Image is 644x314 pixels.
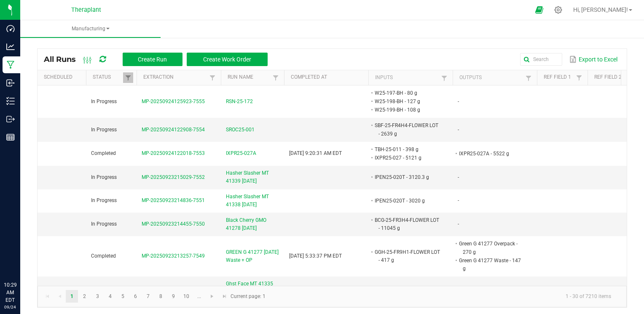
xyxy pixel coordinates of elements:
p: 09/24 [4,304,16,310]
inline-svg: Manufacturing [6,61,15,69]
li: IPEN25-020T - 3120.3 g [373,173,440,181]
a: StatusSortable [93,74,123,81]
iframe: Resource center [8,247,34,272]
span: SROC25-001 [226,126,255,134]
td: - [453,189,537,213]
th: Inputs [368,70,453,85]
inline-svg: Analytics [6,43,15,51]
span: Open Ecommerce Menu [530,2,549,18]
td: - [453,85,537,118]
a: Completed AtSortable [291,74,365,81]
span: Create Run [138,56,167,63]
a: Page 1 [66,290,78,303]
input: Search [520,53,562,66]
span: Manufacturing [20,25,161,32]
a: Filter [523,73,534,83]
a: Page 6 [129,290,142,303]
a: Page 7 [142,290,154,303]
a: Page 3 [91,290,104,303]
span: RSN-25-172 [226,98,253,106]
a: Manufacturing [20,20,161,38]
span: MP-20250924125923-7555 [142,98,205,104]
span: MP-20250923210726-7548 [142,285,205,291]
td: - [453,213,537,236]
span: [DATE] 9:20:31 AM EDT [289,150,342,156]
inline-svg: Outbound [6,115,15,123]
kendo-pager: Current page: 1 [38,286,627,307]
li: W25-198-BH - 127 g [373,97,440,106]
span: Completed [91,150,116,156]
a: Filter [123,72,133,83]
div: Manage settings [553,6,563,14]
li: SBF-25-FR4H4-FLOWER LOT - 2639 g [373,121,440,138]
inline-svg: Reports [6,133,15,141]
a: Page 5 [117,290,129,303]
span: Black Cherry GMO 41278 [DATE] [226,216,279,232]
inline-svg: Inventory [6,97,15,105]
td: - [453,118,537,141]
a: ExtractionSortable [143,74,207,81]
span: Create Work Order [203,56,251,63]
span: Hi, [PERSON_NAME]! [573,6,628,13]
a: Filter [207,72,217,83]
th: Outputs [453,70,537,85]
button: Create Work Order [187,53,268,66]
li: W25-197-BH - 80 g [373,89,440,97]
a: Page 8 [155,290,167,303]
a: Go to the last page [218,290,231,303]
div: All Runs [44,52,274,67]
a: Filter [271,72,281,83]
inline-svg: Dashboard [6,24,15,33]
a: Run NameSortable [228,74,270,81]
li: IXPR25-027 - 5121 g [373,154,440,162]
span: In Progress [91,285,117,291]
li: TBH-25-011 - 398 g [373,145,440,154]
span: Hasher Slasher MT 41338 [DATE] [226,193,279,209]
span: IXPR25-027A [226,149,256,157]
td: - [453,277,537,300]
td: - [453,166,537,189]
span: Ghst Face MT 41335 [DATE] [226,280,279,296]
a: Filter [574,72,584,83]
a: Page 9 [167,290,180,303]
a: ScheduledSortable [44,74,83,81]
span: Theraplant [71,6,101,13]
inline-svg: Inbound [6,79,15,87]
li: GGH-25-FR9H1-FLOWER LOT - 417 g [373,248,440,264]
a: Ref Field 1Sortable [544,74,574,81]
span: In Progress [91,127,117,133]
a: Page 2 [78,290,91,303]
span: MP-20250923213257-7549 [142,253,205,259]
span: In Progress [91,174,117,180]
a: Go to the next page [206,290,218,303]
li: BCG-25-FR3H4-FLOWER LOT - 11045 g [373,216,440,232]
span: MP-20250923215029-7552 [142,174,205,180]
a: Ref Field 2Sortable [594,74,624,81]
span: [DATE] 5:33:37 PM EDT [289,253,342,259]
span: Go to the last page [221,293,228,300]
a: Page 10 [180,290,193,303]
span: MP-20250923214455-7550 [142,221,205,227]
a: Filter [439,73,449,83]
a: Page 11 [193,290,205,303]
span: In Progress [91,98,117,104]
span: MP-20250924122908-7554 [142,127,205,133]
li: IPEN25-020T - 3020 g [373,197,440,205]
li: Green G 41277 Overpack - 270 g [458,239,524,256]
kendo-pager-info: 1 - 30 of 7210 items [271,290,618,303]
li: HPEN25-017T - 226 g [373,284,440,292]
li: W25-199-BH - 108 g [373,106,440,114]
span: In Progress [91,221,117,227]
a: Page 4 [104,290,116,303]
span: Go to the next page [209,293,215,300]
li: Green G 41277 Waste - 147 g [458,256,524,273]
span: MP-20250924122018-7553 [142,150,205,156]
span: Completed [91,253,116,259]
p: 10:29 AM EDT [4,281,16,304]
iframe: Resource center unread badge [25,245,35,255]
button: Create Run [123,53,182,66]
span: Hasher Slasher MT 41339 [DATE] [226,169,279,185]
li: IXPR25-027A - 5522 g [458,149,524,158]
span: GREEN G 41277 [DATE] Waste + OP [226,248,279,264]
span: In Progress [91,197,117,203]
